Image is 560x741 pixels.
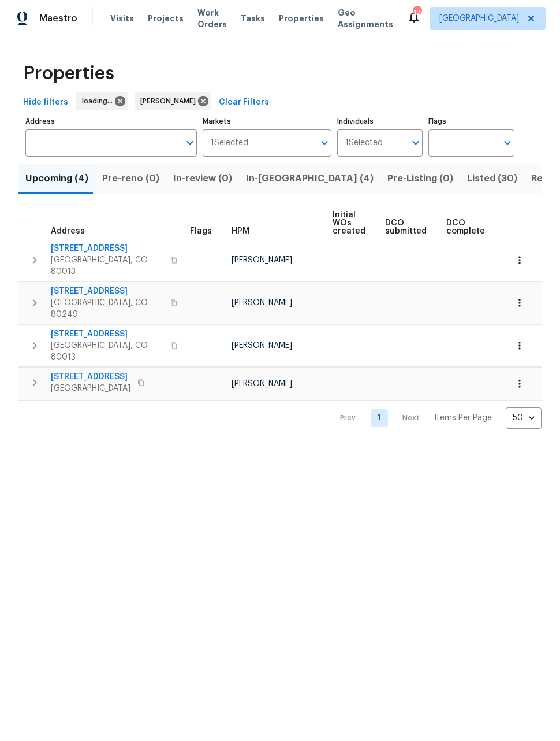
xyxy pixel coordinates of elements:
span: Geo Assignments [338,7,393,30]
span: In-[GEOGRAPHIC_DATA] (4) [246,171,374,187]
span: [PERSON_NAME] [232,299,292,307]
span: 1 Selected [345,138,383,148]
span: DCO submitted [385,219,427,235]
span: In-review (0) [173,171,232,187]
button: Open [499,135,516,151]
div: loading... [76,92,128,110]
span: [PERSON_NAME] [232,342,292,350]
span: Visits [110,13,134,24]
label: Individuals [337,118,423,125]
span: [STREET_ADDRESS] [51,371,130,383]
span: Work Orders [197,7,227,30]
span: [GEOGRAPHIC_DATA] [439,13,519,24]
span: DCO complete [446,219,485,235]
span: [PERSON_NAME] [232,256,292,264]
span: [PERSON_NAME] [140,95,200,107]
button: Open [408,135,424,151]
button: Clear Filters [214,92,274,113]
span: Pre-reno (0) [102,171,159,187]
span: Properties [279,13,324,24]
span: Clear Filters [219,95,269,110]
nav: Pagination Navigation [329,407,542,429]
a: Goto page 1 [371,409,388,427]
span: [STREET_ADDRESS] [51,286,163,297]
span: Flags [190,227,212,235]
span: Properties [23,68,114,79]
span: [GEOGRAPHIC_DATA], CO 80013 [51,340,163,363]
span: Hide filters [23,95,68,110]
label: Markets [203,118,331,125]
span: HPM [232,227,249,235]
div: [PERSON_NAME] [135,92,211,110]
span: Upcoming (4) [25,171,88,187]
span: [STREET_ADDRESS] [51,328,163,340]
div: 50 [506,403,542,433]
button: Open [182,135,198,151]
button: Hide filters [18,92,73,113]
span: Listed (30) [467,171,517,187]
span: Initial WOs created [333,211,365,235]
span: loading... [82,95,117,107]
span: Projects [148,13,184,24]
label: Flags [428,118,514,125]
span: [GEOGRAPHIC_DATA] [51,383,130,394]
span: [STREET_ADDRESS] [51,243,163,254]
span: Pre-Listing (0) [387,171,453,187]
p: Items Per Page [434,412,492,424]
button: Open [316,135,333,151]
span: [GEOGRAPHIC_DATA], CO 80249 [51,297,163,320]
span: 1 Selected [211,138,248,148]
span: Maestro [39,13,77,24]
span: [PERSON_NAME] [232,380,292,388]
label: Address [25,118,197,125]
span: Address [51,227,85,235]
span: [GEOGRAPHIC_DATA], CO 80013 [51,254,163,277]
div: 12 [413,7,421,18]
span: Tasks [241,14,265,23]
